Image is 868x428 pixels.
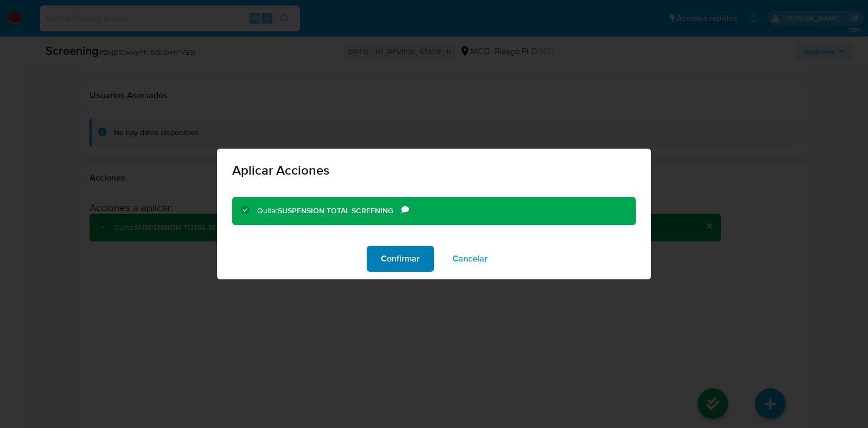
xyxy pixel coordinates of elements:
[381,247,420,271] span: Confirmar
[232,164,636,177] span: Aplicar Acciones
[438,246,502,272] button: Cancelar
[278,205,393,216] b: SUSPENSION TOTAL SCREENING
[257,206,401,216] div: Quitar
[452,247,488,271] span: Cancelar
[367,246,434,272] button: Confirmar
